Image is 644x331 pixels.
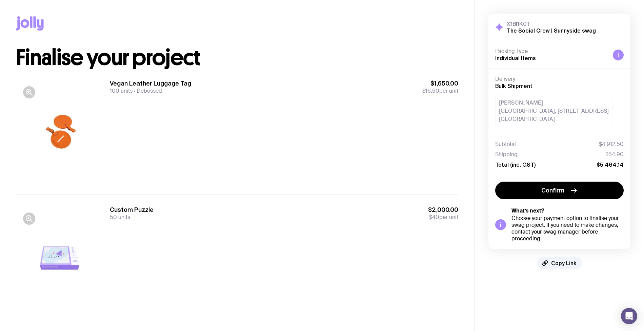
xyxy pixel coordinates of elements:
div: Open Intercom Messenger [621,308,637,324]
span: $54.90 [605,151,624,158]
span: 50 units [110,214,130,221]
span: $5,464.14 [597,161,624,168]
h2: The Social Crew | Sunnyside swag [507,27,596,34]
button: Confirm [495,182,624,199]
span: Shipping [495,151,518,158]
span: Copy Link [551,260,577,266]
h3: Custom Puzzle [110,206,154,214]
span: per unit [422,88,458,94]
span: Confirm [541,186,564,195]
button: Copy Link [537,257,582,269]
span: $16.50 [422,87,439,94]
h3: Vegan Leather Luggage Tag [110,79,191,88]
span: $4,912.50 [599,141,624,148]
span: Bulk Shipment [495,83,532,89]
h5: What’s next? [511,207,624,214]
span: Subtotal [495,141,516,148]
span: Total (inc. GST) [495,161,536,168]
h4: Packing Type [495,48,607,55]
span: $40 [429,214,439,221]
span: per unit [428,214,458,221]
div: [PERSON_NAME] [GEOGRAPHIC_DATA], [STREET_ADDRESS] [GEOGRAPHIC_DATA] [495,95,612,127]
h4: Delivery [495,76,624,82]
h3: X1BI1K0T [507,20,596,27]
h1: Finalise your project [16,47,458,69]
span: Individual Items [495,55,536,61]
span: $2,000.00 [428,206,458,214]
span: Debossed [133,87,162,94]
div: Choose your payment option to finalise your swag project. If you need to make changes, contact yo... [511,215,624,242]
span: $1,650.00 [422,79,458,88]
span: 100 units [110,87,133,94]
